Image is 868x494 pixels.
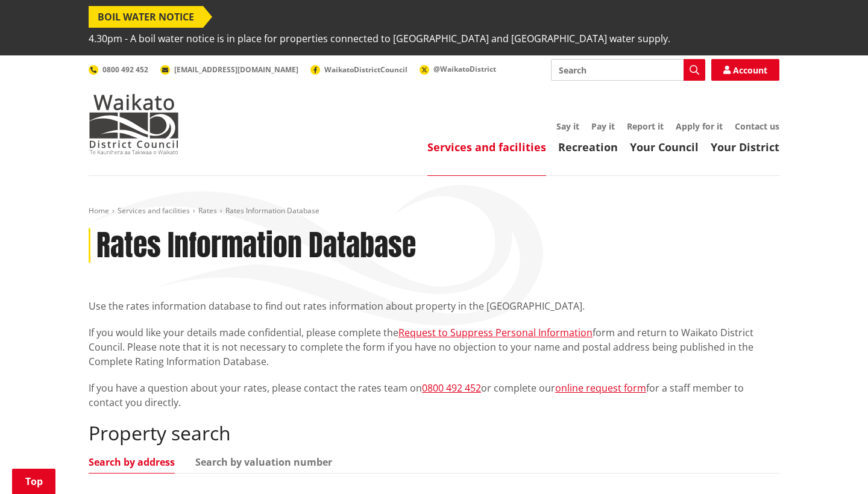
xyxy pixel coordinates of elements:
[160,64,298,75] a: [EMAIL_ADDRESS][DOMAIN_NAME]
[198,205,217,216] a: Rates
[118,205,190,216] a: Services and facilities
[89,299,779,313] p: Use the rates information database to find out rates information about property in the [GEOGRAPHI...
[398,326,593,339] a: Request to Suppress Personal Information
[89,381,779,410] p: If you have a question about your rates, please contact the rates team on or complete our for a s...
[627,120,664,132] a: Report it
[324,64,407,75] span: WaikatoDistrictCouncil
[427,140,546,154] a: Services and facilities
[630,140,699,154] a: Your Council
[591,120,615,132] a: Pay it
[555,381,646,395] a: online request form
[89,206,779,216] nav: breadcrumb
[676,120,723,132] a: Apply for it
[89,325,779,369] p: If you would like your details made confidential, please complete the form and return to Waikato ...
[556,120,579,132] a: Say it
[735,120,779,132] a: Contact us
[89,205,109,216] a: Home
[12,469,55,494] a: Top
[89,422,779,445] h2: Property search
[225,205,319,216] span: Rates Information Database
[433,64,496,74] span: @WaikatoDistrict
[195,457,332,467] a: Search by valuation number
[102,64,148,75] span: 0800 492 452
[89,94,179,154] img: Waikato District Council - Te Kaunihera aa Takiwaa o Waikato
[711,59,779,81] a: Account
[174,64,298,75] span: [EMAIL_ADDRESS][DOMAIN_NAME]
[96,228,416,263] h1: Rates Information Database
[420,64,496,74] a: @WaikatoDistrict
[711,140,779,154] a: Your District
[89,64,148,75] a: 0800 492 452
[558,140,618,154] a: Recreation
[551,59,705,81] input: Search input
[89,28,670,49] span: 4.30pm - A boil water notice is in place for properties connected to [GEOGRAPHIC_DATA] and [GEOGR...
[310,64,407,75] a: WaikatoDistrictCouncil
[422,381,481,395] a: 0800 492 452
[89,6,203,28] span: BOIL WATER NOTICE
[89,457,175,467] a: Search by address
